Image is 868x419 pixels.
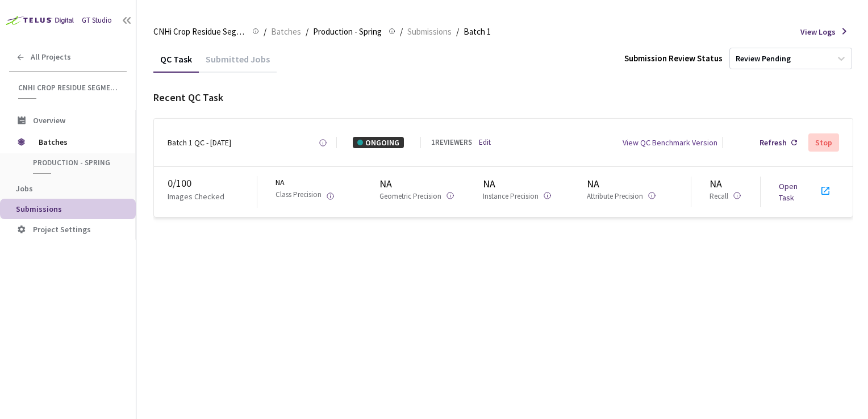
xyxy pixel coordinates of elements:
[276,190,322,202] p: Class Precision
[153,90,853,105] div: Recent QC Task
[168,176,257,191] div: 0 / 100
[16,183,33,194] span: Jobs
[33,115,65,125] span: Overview
[456,25,459,39] li: /
[587,191,643,202] p: Attribute Precision
[18,83,120,93] span: CNHi Crop Residue Segmentation
[353,137,404,148] div: ONGOING
[33,224,91,234] span: Project Settings
[407,25,452,39] span: Submissions
[33,158,117,167] span: Production - Spring
[483,191,539,202] p: Instance Precision
[168,191,224,202] p: Images Checked
[431,137,472,148] div: 1 REVIEWERS
[710,191,728,202] p: Recall
[483,177,587,191] div: NA
[313,25,382,39] span: Production - Spring
[624,52,723,64] div: Submission Review Status
[587,177,691,191] div: NA
[276,177,379,207] div: NA
[759,137,787,148] div: Refresh
[400,25,403,39] li: /
[168,137,231,148] div: Batch 1 QC - [DATE]
[306,25,308,39] li: /
[379,191,441,202] p: Geometric Precision
[405,25,454,37] a: Submissions
[82,15,112,26] div: GT Studio
[800,26,836,37] span: View Logs
[153,25,245,39] span: CNHi Crop Residue Segmentation
[815,138,832,147] div: Stop
[199,53,277,73] div: Submitted Jobs
[479,137,491,148] a: Edit
[379,177,483,191] div: NA
[779,181,798,203] a: Open Task
[264,25,266,39] li: /
[464,25,491,39] span: Batch 1
[153,53,199,73] div: QC Task
[31,52,71,62] span: All Projects
[623,137,717,148] div: View QC Benchmark Version
[736,53,791,64] div: Review Pending
[269,25,303,37] a: Batches
[39,131,116,153] span: Batches
[710,177,760,191] div: NA
[271,25,301,39] span: Batches
[16,204,62,214] span: Submissions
